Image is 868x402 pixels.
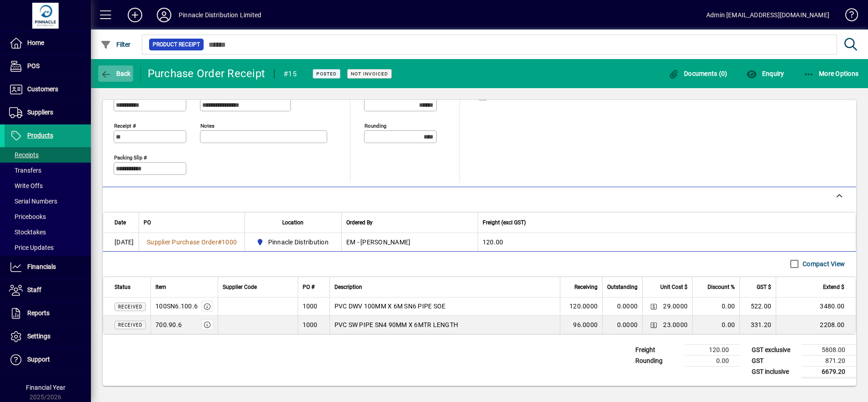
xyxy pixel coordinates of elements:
[631,344,685,355] td: Freight
[303,282,314,292] span: PO #
[27,356,50,363] span: Support
[150,7,179,23] button: Profile
[179,8,261,22] div: Pinnacle Distribution Limited
[100,70,131,77] span: Back
[5,348,91,371] a: Support
[685,355,740,366] td: 0.00
[744,65,786,82] button: Enquiry
[329,298,560,316] td: PVC DWV 100MM X 6M SN6 PIPE SOE
[9,228,46,236] span: Stocktakes
[155,320,182,329] div: 700.90.6
[5,55,91,78] a: POS
[602,316,642,334] td: 0.0000
[801,259,845,268] label: Compact View
[155,302,198,311] div: 100SN6.100.6
[5,101,91,124] a: Suppliers
[573,320,598,329] span: 96.0000
[746,70,784,77] span: Enquiry
[9,167,41,174] span: Transfers
[27,39,44,46] span: Home
[569,302,598,311] span: 120.0000
[351,71,388,77] span: Not Invoiced
[5,178,91,194] a: Write Offs
[364,122,386,129] mat-label: Rounding
[114,122,136,129] mat-label: Receipt #
[747,355,802,366] td: GST
[98,36,133,53] button: Filter
[5,194,91,209] a: Serial Numbers
[346,218,473,228] div: Ordered By
[663,302,688,311] span: 29.0000
[27,286,41,293] span: Staff
[5,240,91,255] a: Price Updates
[692,298,739,316] td: 0.00
[27,263,56,270] span: Financials
[739,316,776,334] td: 331.20
[776,316,856,334] td: 2208.00
[9,182,43,189] span: Write Offs
[144,218,151,228] span: PO
[114,154,147,160] mat-label: Packing Slip #
[346,218,373,228] span: Ordered By
[685,344,740,355] td: 120.00
[776,298,856,316] td: 3480.00
[27,132,53,139] span: Products
[316,71,337,77] span: Posted
[223,282,257,292] span: Supplier Code
[9,244,54,251] span: Price Updates
[5,302,91,325] a: Reports
[747,366,802,377] td: GST inclusive
[647,318,660,331] button: Change Price Levels
[91,65,141,82] app-page-header-button: Back
[268,238,329,247] span: Pinnacle Distribution
[341,233,478,251] td: EM - [PERSON_NAME]
[147,238,218,246] span: Supplier Purchase Order
[5,163,91,178] a: Transfers
[663,320,688,329] span: 23.0000
[647,300,660,313] button: Change Price Levels
[802,344,856,355] td: 5808.00
[120,7,150,23] button: Add
[9,151,39,159] span: Receipts
[118,323,142,328] span: Received
[692,316,739,334] td: 0.00
[802,355,856,366] td: 871.20
[118,304,142,309] span: Received
[284,67,297,81] div: #15
[329,316,560,334] td: PVC SW PIPE SN4 90MM X 6MTR LENGTH
[668,70,728,77] span: Documents (0)
[574,282,598,292] span: Receiving
[838,2,857,31] a: Knowledge Base
[27,62,40,69] span: POS
[5,256,91,278] a: Financials
[5,209,91,224] a: Pricebooks
[282,218,304,228] span: Location
[26,384,65,391] span: Financial Year
[5,147,91,163] a: Receipts
[144,218,240,228] div: PO
[148,66,265,81] div: Purchase Order Receipt
[739,298,776,316] td: 522.00
[100,41,131,48] span: Filter
[602,298,642,316] td: 0.0000
[254,237,332,248] span: Pinnacle Distribution
[478,233,856,251] td: 120.00
[706,8,829,22] div: Admin [EMAIL_ADDRESS][DOMAIN_NAME]
[801,65,861,82] button: More Options
[5,224,91,240] a: Stocktakes
[115,218,126,228] span: Date
[5,78,91,101] a: Customers
[27,333,50,340] span: Settings
[144,237,240,247] a: Supplier Purchase Order#1000
[153,40,200,49] span: Product Receipt
[607,282,638,292] span: Outstanding
[222,238,237,246] span: 1000
[103,233,139,251] td: [DATE]
[9,213,46,220] span: Pricebooks
[155,282,166,292] span: Item
[631,355,685,366] td: Rounding
[115,218,134,228] div: Date
[218,238,222,246] span: #
[483,218,844,228] div: Freight (excl GST)
[708,282,735,292] span: Discount %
